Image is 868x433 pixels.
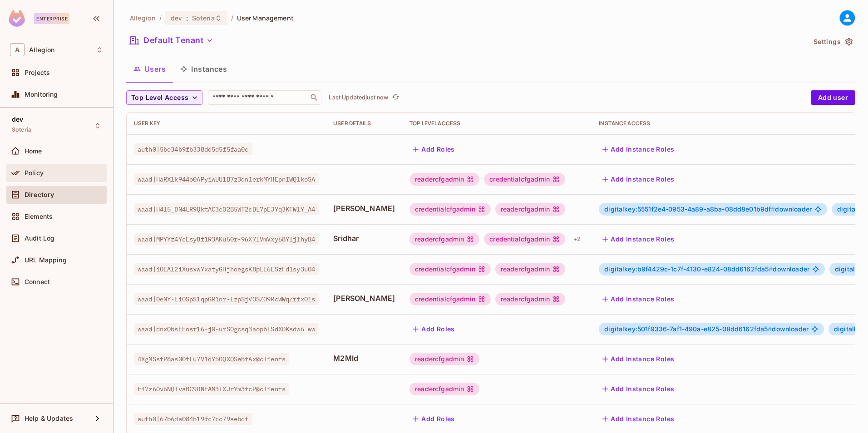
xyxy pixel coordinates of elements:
span: digitalkey:b9f4429c-1c7f-4130-e824-08dd6162fda5 [604,265,773,273]
button: Top Level Access [126,90,202,105]
div: readercfgadmin [495,293,565,305]
span: Click to refresh data [388,92,401,103]
p: Last Updated just now [329,94,388,101]
div: readercfgadmin [409,173,479,186]
span: Projects [25,69,50,76]
button: Add Instance Roles [599,142,678,157]
span: dev [12,116,23,123]
span: downloader [604,206,812,213]
button: Add Instance Roles [599,412,678,426]
span: Soteria [12,126,31,133]
div: User Key [134,120,319,127]
span: : [186,15,189,22]
div: readercfgadmin [409,383,479,395]
span: waad|dnxQbsEFosr16-j0-urSOgcsq3aopbISdXDKsdw6_ww [134,323,319,335]
span: # [771,205,775,213]
span: Audit Log [25,235,54,242]
span: User Management [237,14,294,22]
span: digitalkey:5551f2e4-0953-4a89-a8ba-08dd8e01b9df [604,205,775,213]
div: Top Level Access [409,120,584,127]
span: # [769,265,773,273]
div: credentialcfgadmin [484,233,565,246]
span: Help & Updates [25,415,73,422]
span: auth0|5be34b9fb338dd5d5f5faa0c [134,143,252,155]
button: Settings [810,34,855,49]
span: Top Level Access [131,92,188,103]
span: refresh [392,93,399,102]
span: Directory [25,191,54,198]
div: credentialcfgadmin [409,203,491,216]
span: Home [25,148,42,155]
button: refresh [390,92,401,103]
button: Add Roles [409,142,459,157]
span: # [768,325,772,333]
button: Instances [173,58,234,80]
div: + 2 [570,232,584,246]
span: downloader [604,266,809,273]
span: downloader [604,325,809,333]
span: the active workspace [130,14,156,22]
li: / [231,14,233,22]
button: Users [126,58,173,80]
span: URL Mapping [25,256,67,264]
button: Add user [811,90,855,105]
div: readercfgadmin [409,353,479,365]
span: Workspace: Allegion [29,46,54,54]
button: Add Instance Roles [599,382,678,396]
img: SReyMgAAAABJRU5ErkJggg== [9,10,25,27]
li: / [159,14,162,22]
span: waad|iOEAI2iXusxwYxatyGHjhoegsK8pLE6ESzFd1sy3uO4 [134,263,319,275]
div: credentialcfgadmin [409,293,491,305]
span: 4XgMSstP8as00fLu7V1qY5OQXQSeBtAx@clients [134,353,289,365]
span: auth0|67b6da084b19fc7cc79aebdf [134,413,252,425]
span: Soteria [192,14,215,22]
span: Monitoring [25,91,58,98]
div: credentialcfgadmin [409,263,491,276]
span: waad|HaRXlk944o0APyiwUU1B7z3dnIerkMYHEpnIWQlkoSA [134,173,319,185]
span: [PERSON_NAME] [333,203,395,213]
button: Add Instance Roles [599,172,678,187]
span: Connect [25,278,50,285]
div: credentialcfgadmin [484,173,565,186]
div: Enterprise [34,13,69,24]
div: readercfgadmin [495,203,565,216]
span: waad|MPYYz4YcEsy8f1R3AKu50r-96X7lVmVxy68YljIhyB4 [134,233,319,245]
span: digitalkey:501f9336-7af1-490a-e825-08dd6162fda5 [604,325,772,333]
div: readercfgadmin [495,263,565,276]
span: waad|0eNY-EiOSpS1qpGR1nr-LzpSjVOSZO9RcWWqZrfx01s [134,293,319,305]
button: Add Roles [409,412,459,426]
span: A [10,43,25,56]
div: User Details [333,120,395,127]
span: dev [171,14,182,22]
span: Elements [25,213,53,220]
span: Fi7z6Ov6NQIvaBC9DNEAM3TXJrYm3fcP@clients [134,383,289,395]
button: Add Instance Roles [599,292,678,306]
span: M2MId [333,353,395,363]
span: Policy [25,169,44,177]
span: Sridhar [333,233,395,243]
button: Default Tenant [126,33,217,48]
button: Add Instance Roles [599,232,678,246]
button: Add Instance Roles [599,352,678,366]
span: waad|H4l5_DN4LR9QktAC3cO2B5WT2cBL7pEJYq3KFWlY_A4 [134,203,319,215]
div: readercfgadmin [409,233,479,246]
button: Add Roles [409,322,459,336]
span: [PERSON_NAME] [333,293,395,303]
